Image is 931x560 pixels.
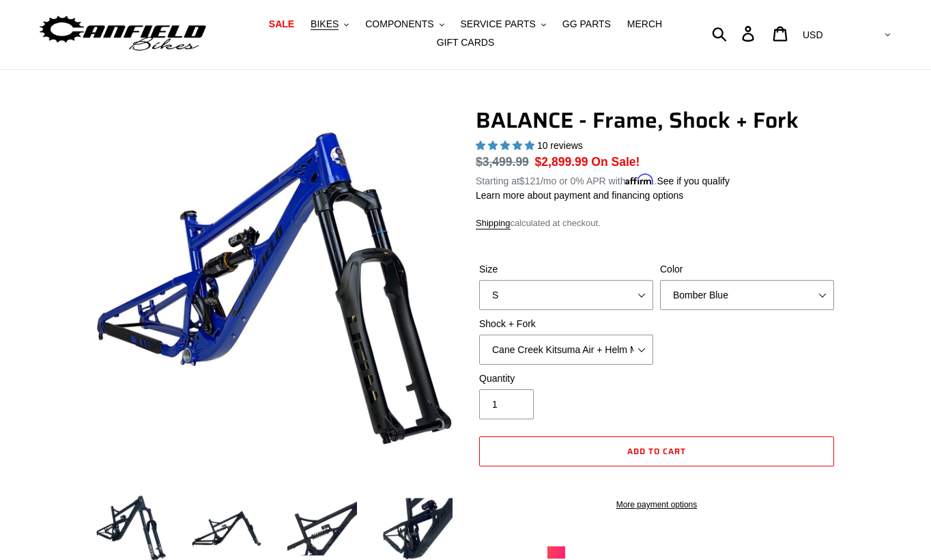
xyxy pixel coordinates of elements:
span: BIKES [311,18,339,30]
span: On Sale! [591,153,640,171]
span: Affirm [625,173,654,185]
h1: BALANCE - Frame, Shock + Fork [476,107,837,133]
span: SERVICE PARTS [460,18,535,30]
button: Add to cart [479,436,834,466]
a: More payment options [479,499,834,511]
span: GIFT CARDS [437,37,495,48]
span: GG PARTS [562,18,611,30]
img: Canfield Bikes [38,12,208,55]
span: SALE [269,18,294,30]
a: GG PARTS [556,15,618,33]
a: GIFT CARDS [430,33,502,52]
label: Size [479,262,653,277]
span: $121 [519,176,541,186]
p: Starting at /mo or 0% APR with . [476,171,730,188]
span: Add to cart [627,445,686,458]
label: Shock + Fork [479,317,653,331]
a: Shipping [476,218,511,229]
button: COMPONENTS [358,15,450,33]
span: COMPONENTS [365,18,433,30]
span: 5.00 stars [476,140,537,151]
button: BIKES [304,15,356,33]
s: $3,499.99 [476,155,529,169]
span: MERCH [627,18,662,30]
a: MERCH [620,15,669,33]
label: Color [660,262,834,277]
label: Quantity [479,372,653,386]
span: 10 reviews [537,140,583,151]
a: Learn more about payment and financing options [476,190,683,201]
button: SERVICE PARTS [453,15,552,33]
div: calculated at checkout. [476,216,837,230]
span: $2,899.99 [535,155,588,169]
a: SALE [262,15,301,33]
a: See if you qualify - Learn more about Affirm Financing (opens in modal) [657,176,730,186]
